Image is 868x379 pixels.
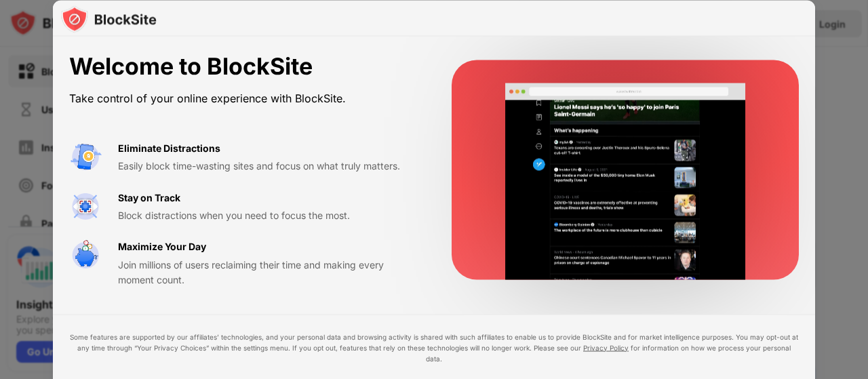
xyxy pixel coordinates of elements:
img: value-safe-time.svg [69,239,102,272]
div: Some features are supported by our affiliates’ technologies, and your personal data and browsing ... [69,331,799,363]
img: value-avoid-distractions.svg [69,140,102,173]
img: logo-blocksite.svg [61,5,157,33]
img: value-focus.svg [69,190,102,222]
div: Easily block time-wasting sites and focus on what truly matters. [118,159,419,174]
div: Take control of your online experience with BlockSite. [69,88,419,108]
div: Welcome to BlockSite [69,53,419,81]
a: Privacy Policy [583,343,629,351]
div: Maximize Your Day [118,239,206,254]
div: Join millions of users reclaiming their time and making every moment count. [118,257,419,287]
div: Stay on Track [118,190,180,205]
div: Block distractions when you need to focus the most. [118,207,419,222]
div: Eliminate Distractions [118,140,220,155]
